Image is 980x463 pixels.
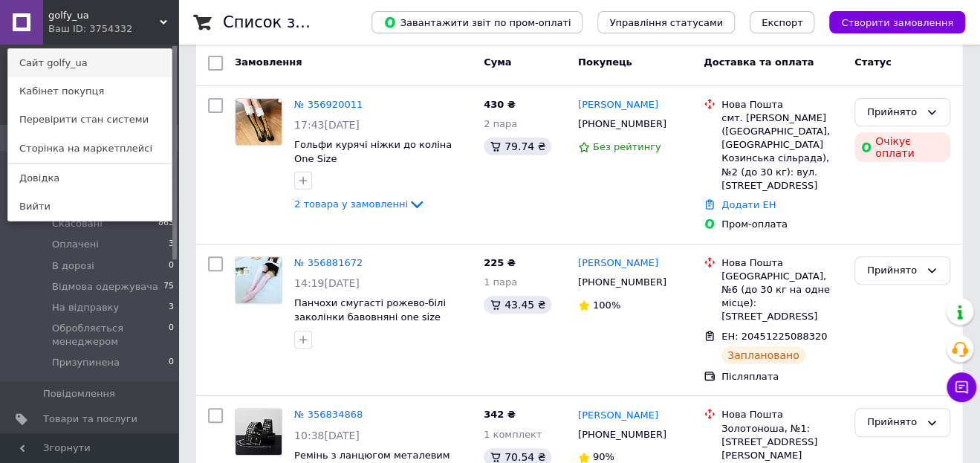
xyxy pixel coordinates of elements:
span: Товари та послуги [43,412,137,426]
span: ЕН: 20451225088320 [721,331,827,342]
div: [PHONE_NUMBER] [575,114,669,134]
span: Cума [484,56,511,68]
a: Гольфи курячі ніжки до коліна One Size [294,139,452,164]
div: Прийнято [867,415,920,430]
span: Без рейтингу [593,141,661,152]
a: № 356834868 [294,409,363,420]
div: Післяплата [721,370,843,383]
span: 430 ₴ [484,99,516,110]
a: Вийти [8,192,172,221]
a: Сайт golfy_ua [8,49,172,77]
span: 10:38[DATE] [294,430,360,441]
span: Покупець [578,56,632,68]
span: Обробляється менеджером [52,322,169,349]
span: Повідомлення [43,387,115,401]
div: 43.45 ₴ [484,296,551,314]
span: Оплачені [52,238,99,251]
span: В дорозі [52,259,94,273]
span: Експорт [762,17,803,28]
div: Золотоноша, №1: [STREET_ADDRESS][PERSON_NAME] [721,422,843,463]
div: Пром-оплата [721,218,843,231]
span: Управління статусами [609,17,723,28]
span: Доставка та оплата [704,56,814,68]
span: На відправку [52,301,119,314]
button: Експорт [750,11,815,33]
a: Фото товару [235,408,282,456]
a: [PERSON_NAME] [578,98,658,112]
a: 2 товара у замовленні [294,198,426,210]
span: 90% [593,451,614,462]
span: 75 [163,280,174,294]
span: 3 [169,301,174,314]
a: [PERSON_NAME] [578,256,658,271]
a: Панчохи смугасті рожево-білі заколінки бавовняні one size [294,297,446,323]
span: Створити замовлення [841,17,953,28]
h1: Список замовлень [223,13,374,31]
span: 2 пара [484,118,517,129]
span: Відмова одержувача [52,280,158,294]
div: [PHONE_NUMBER] [575,273,669,292]
button: Чат з покупцем [947,372,976,402]
a: № 356881672 [294,257,363,268]
span: 1 пара [484,276,517,288]
span: Статус [854,56,892,68]
div: Ваш ID: 3754332 [48,22,111,36]
button: Створити замовлення [829,11,965,33]
a: Довідка [8,164,172,192]
a: Фото товару [235,98,282,146]
div: Прийнято [867,105,920,120]
a: Перевірити стан системи [8,106,172,134]
span: Призупинена [52,356,120,369]
span: 0 [169,356,174,369]
img: Фото товару [236,409,282,455]
span: 0 [169,259,174,273]
div: Заплановано [721,346,805,364]
span: 342 ₴ [484,409,516,420]
div: Нова Пошта [721,256,843,270]
div: смт. [PERSON_NAME] ([GEOGRAPHIC_DATA], [GEOGRAPHIC_DATA] Козинська сільрада), №2 (до 30 кг): вул.... [721,111,843,192]
div: 79.74 ₴ [484,137,551,155]
span: 0 [169,322,174,349]
img: Фото товару [236,257,282,303]
a: Кабінет покупця [8,77,172,106]
a: [PERSON_NAME] [578,409,658,423]
div: Очікує оплати [854,132,950,162]
img: Фото товару [236,99,282,145]
div: Прийнято [867,263,920,279]
span: 14:19[DATE] [294,277,360,289]
span: 225 ₴ [484,257,516,268]
span: 100% [593,300,620,311]
span: 3 [169,238,174,251]
a: Додати ЕН [721,199,776,210]
span: Скасовані [52,217,103,230]
button: Завантажити звіт по пром-оплаті [371,11,583,33]
a: Створити замовлення [814,16,965,27]
span: golfy_ua [48,9,160,22]
div: Нова Пошта [721,408,843,421]
button: Управління статусами [597,11,735,33]
a: Фото товару [235,256,282,304]
div: Нова Пошта [721,98,843,111]
span: Завантажити звіт по пром-оплаті [383,16,571,29]
span: 1 комплект [484,429,542,440]
span: 2 товара у замовленні [294,198,408,210]
div: [GEOGRAPHIC_DATA], №6 (до 30 кг на одне місце): [STREET_ADDRESS] [721,270,843,324]
div: [PHONE_NUMBER] [575,425,669,444]
a: Сторінка на маркетплейсі [8,135,172,163]
span: Замовлення [235,56,302,68]
span: 17:43[DATE] [294,119,360,131]
span: 863 [158,217,174,230]
a: № 356920011 [294,99,363,110]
